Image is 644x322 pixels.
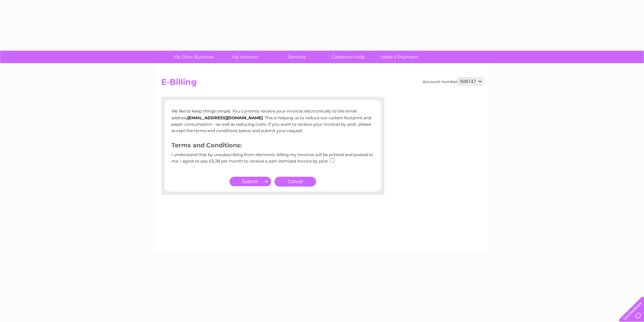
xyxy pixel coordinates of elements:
[275,177,316,187] a: Cancel
[423,77,483,85] div: Account number
[171,108,374,134] p: We like to keep things simple. You currently receive your invoices electronically to the email ad...
[372,51,427,63] a: Make A Payment
[171,141,374,152] h3: Terms and Conditions:
[166,51,222,63] a: My Clear Business
[161,77,483,90] h2: E-Billing
[230,177,271,186] input: Submit
[269,51,325,63] a: Services
[187,115,263,120] b: [EMAIL_ADDRESS][DOMAIN_NAME]
[320,51,376,63] a: Customer Help
[171,152,374,168] div: I understand that by unsubscribing from electronic billing my invoices will be printed and posted...
[217,51,273,63] a: My Account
